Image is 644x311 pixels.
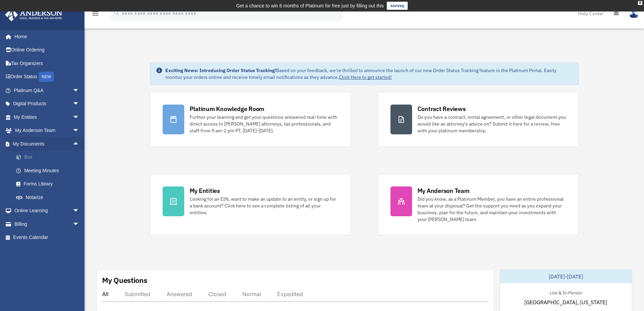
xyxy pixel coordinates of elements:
[418,105,466,113] div: Contract Reviews
[9,177,90,191] a: Forms Library
[91,9,99,18] i: menu
[5,204,90,218] a: Online Learningarrow_drop_down
[125,291,150,297] div: Submitted
[73,137,86,151] span: arrow_drop_up
[102,291,109,297] div: All
[73,217,86,231] span: arrow_drop_down
[5,124,90,137] a: My Anderson Teamarrow_drop_down
[5,97,90,111] a: Digital Productsarrow_drop_down
[190,186,220,195] div: My Entities
[190,105,265,113] div: Platinum Knowledge Room
[378,174,579,235] a: My Anderson Team Did you know, as a Platinum Member, you have an entire professional team at your...
[418,114,566,134] div: Do you have a contract, rental agreement, or other legal document you would like an attorney's ad...
[500,270,632,283] div: [DATE]-[DATE]
[5,231,90,244] a: Events Calendar
[5,137,90,151] a: My Documentsarrow_drop_up
[208,291,226,297] div: Closed
[242,291,261,297] div: Normal
[5,57,90,70] a: Tax Organizers
[150,92,351,147] a: Platinum Knowledge Room Further your learning and get your questions answered real-time with dire...
[5,43,90,57] a: Online Ordering
[150,174,351,235] a: My Entities Looking for an EIN, want to make an update to an entity, or sign up for a bank accoun...
[9,191,90,204] a: Notarize
[190,114,338,134] div: Further your learning and get your questions answered real-time with direct access to [PERSON_NAM...
[165,67,573,81] div: Based on your feedback, we're thrilled to announce the launch of our new Order Status Tracking fe...
[5,217,90,231] a: Billingarrow_drop_down
[73,124,86,138] span: arrow_drop_down
[387,2,408,10] a: survey
[629,8,639,18] img: User Pic
[91,12,99,18] a: menu
[418,186,470,195] div: My Anderson Team
[5,30,86,43] a: Home
[73,110,86,124] span: arrow_drop_down
[39,72,54,82] div: NEW
[339,74,392,80] a: Click Here to get started!
[544,289,587,296] div: Live & In-Person
[73,204,86,218] span: arrow_drop_down
[5,70,90,84] a: Order StatusNEW
[113,9,120,17] i: search
[9,164,90,177] a: Meeting Minutes
[638,1,642,5] div: close
[378,92,579,147] a: Contract Reviews Do you have a contract, rental agreement, or other legal document you would like...
[9,151,90,164] a: Box
[190,196,338,216] div: Looking for an EIN, want to make an update to an entity, or sign up for a bank account? Click her...
[5,84,90,97] a: Platinum Q&Aarrow_drop_down
[165,67,276,73] strong: Exciting News: Introducing Order Status Tracking!
[418,196,566,223] div: Did you know, as a Platinum Member, you have an entire professional team at your disposal? Get th...
[102,275,147,285] div: My Questions
[5,110,90,124] a: My Entitiesarrow_drop_down
[524,298,607,306] span: [GEOGRAPHIC_DATA], [US_STATE]
[236,2,384,10] div: Get a chance to win 6 months of Platinum for free just by filling out this
[277,291,303,297] div: Expedited
[3,8,64,21] img: Anderson Advisors Platinum Portal
[73,97,86,111] span: arrow_drop_down
[167,291,192,297] div: Answered
[73,84,86,97] span: arrow_drop_down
